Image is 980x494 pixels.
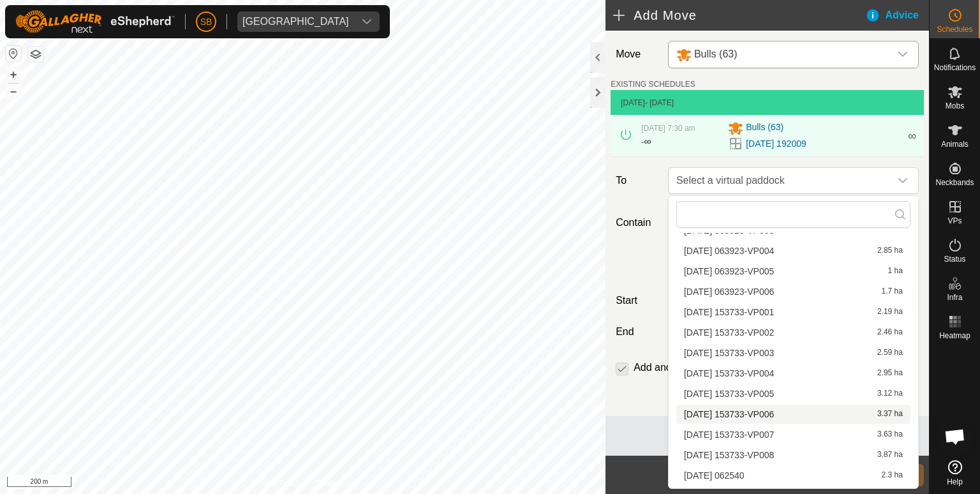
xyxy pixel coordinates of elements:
button: – [6,84,21,99]
span: [DATE] 153733-VP005 [684,389,774,398]
span: - [DATE] [645,98,674,107]
span: [DATE] 153733-VP006 [684,410,774,419]
span: ∞ [908,130,916,142]
span: [DATE] 153733-VP001 [684,308,774,317]
a: Help [930,455,980,491]
span: 2.46 ha [877,328,903,337]
label: EXISTING SCHEDULES [611,79,695,90]
div: Open chat [936,417,974,456]
span: Schedules [937,26,972,33]
label: Start [611,293,663,308]
span: VPs [947,217,961,225]
span: Notifications [934,64,976,71]
li: 2025-09-01 153733-VP005 [676,384,910,403]
span: 2.59 ha [877,348,903,357]
span: [DATE] 153733-VP007 [684,430,774,439]
a: [DATE] 192009 [746,137,806,151]
div: dropdown trigger [890,168,916,193]
span: 2.95 ha [877,369,903,378]
span: 2.85 ha [877,246,903,255]
button: Reset Map [6,46,21,61]
label: Contain [611,215,663,230]
img: Gallagher Logo [15,10,175,33]
span: Neckbands [935,179,974,186]
li: 2025-09-01 153733-VP002 [676,323,910,342]
span: Infra [947,294,962,301]
span: Bulls [671,41,890,68]
button: + [6,67,21,82]
span: [DATE] 153733-VP002 [684,328,774,337]
span: Select a virtual paddock [671,168,890,193]
span: [DATE] 063923-VP003 [684,226,774,235]
span: Tangihanga station [237,11,354,32]
span: Animals [941,140,969,148]
li: 2025-09-01 153733-VP008 [676,445,910,465]
span: 3.37 ha [877,410,903,419]
span: [DATE] 063923-VP004 [684,246,774,255]
label: Move [611,41,663,68]
div: Advice [865,8,929,23]
span: [DATE] 7:30 am [641,124,695,133]
a: Contact Us [315,477,353,489]
span: 3.87 ha [877,451,903,460]
span: 3.63 ha [877,430,903,439]
span: [DATE] 153733-VP004 [684,369,774,378]
label: To [611,167,663,194]
li: 2025-08-26 063923-VP006 [676,282,910,301]
span: ∞ [644,136,651,147]
li: 2025-09-01 153733-VP003 [676,343,910,363]
li: 2025-09-02 062540 [676,466,910,485]
span: [DATE] 063923-VP005 [684,267,774,276]
button: Map Layers [28,47,43,62]
div: [GEOGRAPHIC_DATA] [242,17,349,27]
span: [DATE] 062540 [684,471,745,480]
a: Privacy Policy [253,477,301,489]
li: 2025-09-01 153733-VP006 [676,405,910,424]
label: End [611,324,663,340]
span: [DATE] 153733-VP008 [684,451,774,460]
div: dropdown trigger [354,11,380,32]
span: 2.3 ha [882,471,903,480]
label: Add another scheduled move [634,363,766,373]
span: Help [947,478,963,486]
li: 2025-09-01 153733-VP007 [676,425,910,444]
span: [DATE] 063923-VP006 [684,287,774,296]
span: Heatmap [939,332,970,340]
span: Mobs [946,102,964,110]
div: dropdown trigger [890,41,916,68]
h2: Add Move [613,8,865,23]
span: [DATE] [621,98,645,107]
div: - [641,134,651,149]
li: 2025-09-01 153733-VP001 [676,303,910,322]
span: 1 ha [888,267,903,276]
span: 2.19 ha [877,308,903,317]
span: Bulls (63) [694,49,738,59]
li: 2025-08-26 063923-VP005 [676,262,910,281]
span: 1.7 ha [882,287,903,296]
span: Bulls (63) [746,121,783,136]
li: 2025-09-01 153733-VP004 [676,364,910,383]
span: 3.12 ha [877,389,903,398]
span: SB [200,15,212,29]
li: 2025-08-26 063923-VP004 [676,241,910,260]
span: [DATE] 153733-VP003 [684,348,774,357]
span: Status [944,255,965,263]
